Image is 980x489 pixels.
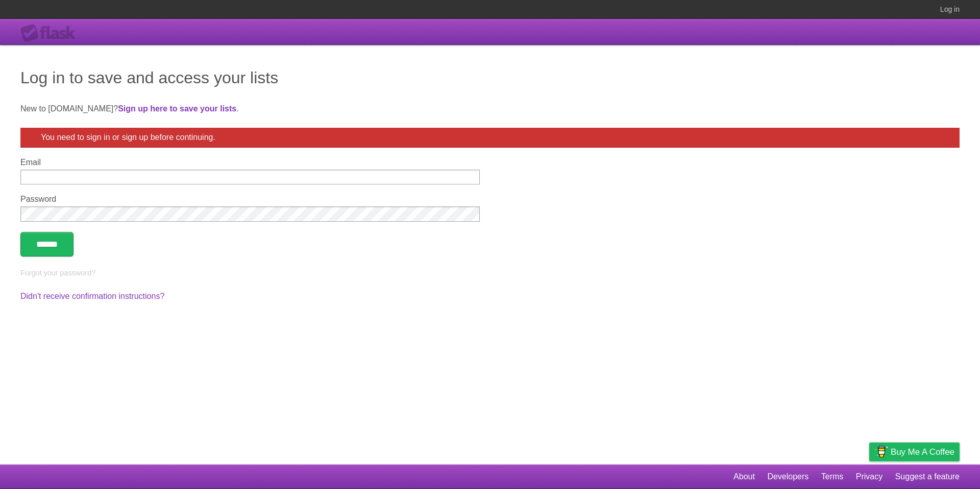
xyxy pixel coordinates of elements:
[20,65,960,90] h1: Log in to save and access your lists
[733,467,755,486] a: About
[767,467,808,486] a: Developers
[20,103,960,115] p: New to [DOMAIN_NAME]? .
[20,269,95,277] a: Forgot your password?
[869,443,960,461] a: Buy me a coffee
[20,195,480,204] label: Password
[891,443,954,461] span: Buy me a coffee
[20,292,164,300] a: Didn't receive confirmation instructions?
[821,467,844,486] a: Terms
[20,158,480,167] label: Email
[20,24,82,42] div: Flask
[856,467,883,486] a: Privacy
[118,104,236,113] a: Sign up here to save your lists
[895,467,960,486] a: Suggest a feature
[20,128,960,148] div: You need to sign in or sign up before continuing.
[874,443,888,460] img: Buy me a coffee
